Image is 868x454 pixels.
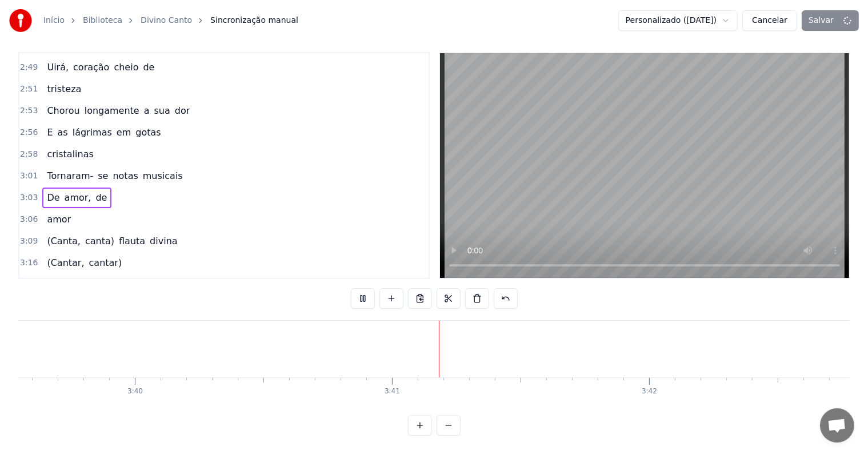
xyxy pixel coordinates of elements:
span: dor [174,104,191,117]
span: 3:16 [20,257,38,269]
span: 3:03 [20,192,38,204]
span: cheio [113,61,139,74]
span: amor, [63,191,93,204]
span: de [142,61,155,74]
nav: breadcrumb [43,15,298,26]
span: amor [46,213,72,226]
span: em [115,126,132,139]
span: de [94,191,108,204]
span: 2:56 [20,127,38,138]
button: Cancelar [742,10,797,31]
span: Uirá, [46,61,70,74]
span: cantar) [88,256,123,269]
span: longamente [83,104,141,117]
span: se [97,169,109,182]
span: 2:51 [20,83,38,95]
span: as [57,126,69,139]
span: canta) [84,234,115,248]
span: (Cantar, [46,256,85,269]
span: (Canta, [46,234,82,248]
span: 2:49 [20,62,38,73]
span: coração [72,61,110,74]
span: De [46,191,61,204]
a: Biblioteca [83,15,122,26]
span: E [46,126,54,139]
span: a [143,104,151,117]
span: Sincronização manual [210,15,298,26]
span: Chorou [46,104,81,117]
span: lágrimas [71,126,113,139]
span: 2:53 [20,105,38,117]
div: 3:41 [385,387,400,396]
img: youka [9,9,32,32]
span: musicais [142,169,184,182]
div: 3:40 [127,387,143,396]
span: sua [153,104,171,117]
span: flauta [118,234,146,248]
span: 3:09 [20,236,38,247]
div: 3:42 [642,387,657,396]
span: 2:58 [20,149,38,160]
span: cristalinas [46,148,94,161]
span: gotas [134,126,162,139]
span: divina [149,234,178,248]
span: 3:06 [20,214,38,225]
span: Tornaram- [46,169,94,182]
span: 3:01 [20,170,38,182]
a: Início [43,15,65,26]
a: Bate-papo aberto [820,408,854,443]
span: tristeza [46,82,82,95]
a: Divino Canto [141,15,192,26]
span: notas [111,169,139,182]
